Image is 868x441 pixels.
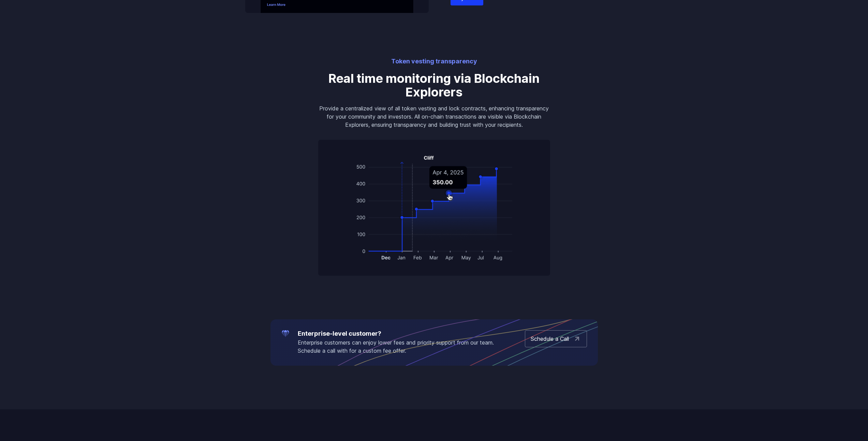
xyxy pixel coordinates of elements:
p: Token vesting transparency [318,57,550,66]
img: arrow [573,335,581,343]
h3: Real time monitoring via Blockchain Explorers [318,72,550,99]
a: Schedule a Call [525,330,587,347]
p: Schedule a Call [531,335,569,343]
p: Provide a centralized view of all token vesting and lock contracts, enhancing transparency for yo... [318,104,550,129]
